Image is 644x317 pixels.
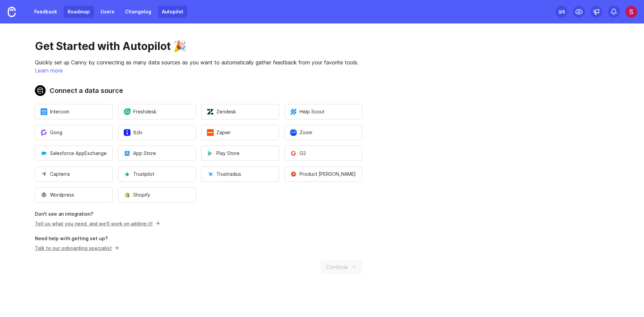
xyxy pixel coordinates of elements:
button: Open a modal to start the flow of installing App Store. [118,146,196,161]
span: Freshdesk [124,108,157,115]
button: Open a modal to start the flow of installing Product Hunt. [284,166,362,182]
button: Open a modal to start the flow of installing Zendesk. [201,104,279,119]
span: Wordpress [41,192,74,198]
span: Zapier [207,129,231,136]
button: Open a modal to start the flow of installing Zapier. [201,125,279,140]
button: Open a modal to start the flow of installing Help Scout. [284,104,362,119]
button: Open a modal to start the flow of installing tl;dv. [118,125,196,140]
a: Roadmap [64,6,94,18]
h1: Get Started with Autopilot 🎉 [35,40,362,53]
span: Help Scout [290,108,324,115]
span: Trustradius [207,171,241,177]
button: Open a modal to start the flow of installing Salesforce AppExchange. [35,146,113,161]
span: Salesforce AppExchange [41,150,107,157]
p: Talk to our onboarding specialist [35,245,117,252]
button: Open a modal to start the flow of installing Wordpress. [35,187,113,203]
button: Open a modal to start the flow of installing Play Store. [201,146,279,161]
a: Feedback [30,6,61,18]
span: G2 [290,150,306,157]
a: Learn more [35,67,63,74]
button: 3/5 [555,6,568,18]
button: Open a modal to start the flow of installing Zoom. [284,125,362,140]
button: Talk to our onboarding specialist [35,245,119,252]
span: App Store [124,150,156,157]
button: Open a modal to start the flow of installing Freshdesk. [118,104,196,119]
span: Gong [41,129,62,136]
span: Zendesk [207,108,236,115]
p: Quickly set up Canny by connecting as many data sources as you want to automatically gather feedb... [35,58,362,66]
button: Open a modal to start the flow of installing Intercom. [35,104,113,119]
p: Need help with getting set up? [35,235,362,242]
span: Capterra [41,171,70,177]
a: Tell us what you need, and we'll work on adding it! [35,221,158,226]
span: Trustpilot [124,171,154,177]
span: Zoom [290,129,312,136]
button: Open a modal to start the flow of installing Trustradius. [201,166,279,182]
button: Open a modal to start the flow of installing Shopify. [118,187,196,203]
span: Play Store [207,150,239,157]
button: Open a modal to start the flow of installing Gong. [35,125,113,140]
span: Shopify [124,192,150,198]
a: Users [97,6,118,18]
p: Don't see an integration? [35,211,362,217]
span: Intercom [41,108,69,115]
button: Open a modal to start the flow of installing Trustpilot. [118,166,196,182]
button: Open a modal to start the flow of installing Capterra. [35,166,113,182]
img: Canny Home [8,7,16,17]
button: Open a modal to start the flow of installing G2. [284,146,362,161]
h2: Connect a data source [35,85,362,96]
span: Product [PERSON_NAME] [290,171,356,177]
a: Autopilot [158,6,187,18]
span: tl;dv [124,129,143,136]
a: Changelog [121,6,155,18]
div: 3 /5 [558,7,565,16]
img: Shohista Ergasheva [625,6,637,18]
